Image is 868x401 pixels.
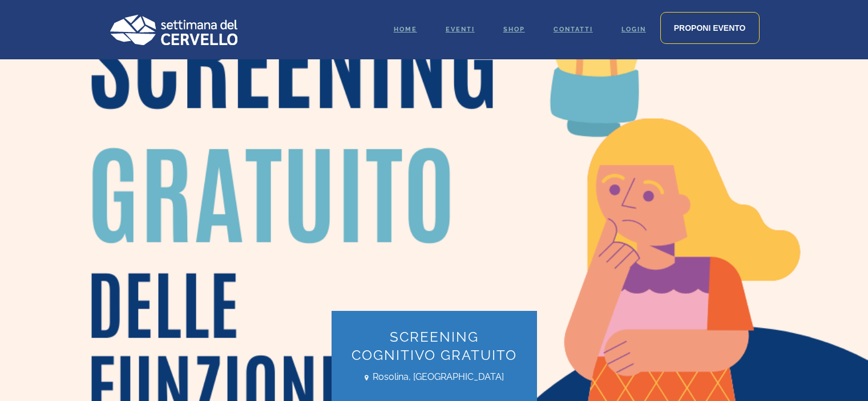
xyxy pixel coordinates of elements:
[349,328,520,364] h1: Screening cognitivo gratuito
[394,26,417,33] span: Home
[621,26,646,33] span: Login
[503,26,525,33] span: Shop
[446,26,475,33] span: Eventi
[554,26,593,33] span: Contatti
[109,14,237,45] img: Logo
[674,23,746,33] span: Proponi evento
[660,12,760,44] a: Proponi evento
[349,370,520,384] span: Rosolina, [GEOGRAPHIC_DATA]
